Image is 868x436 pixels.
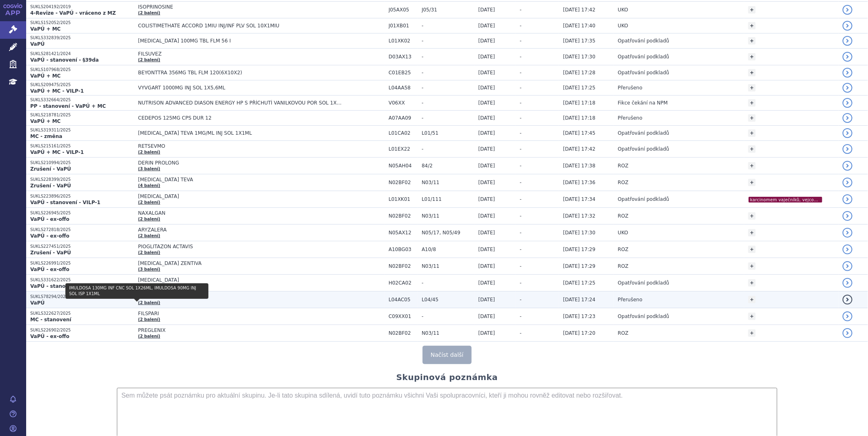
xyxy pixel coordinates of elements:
span: [DATE] [479,196,495,202]
span: - [520,23,521,29]
strong: VaPÚ - stanovení - VILP-1 [30,200,101,205]
span: [DATE] [479,314,495,319]
a: + [748,84,756,91]
a: (2 balení) [138,300,160,305]
span: - [422,23,474,29]
a: detail [843,261,852,271]
span: NUTRISON ADVANCED DIASON ENERGY HP S PŘÍCHUTÍ VANILKOVOU POR SOL 1X1000ML [138,100,342,106]
span: [DATE] 17:42 [563,146,595,152]
span: - [520,85,521,91]
a: detail [843,161,852,171]
span: - [422,70,474,76]
p: SUKLS332839/2025 [30,35,134,41]
a: + [748,179,756,186]
span: Opatřování podkladů [618,54,669,60]
span: L04AA58 [389,85,418,91]
p: SUKLS152052/2025 [30,20,134,26]
span: RETSEVMO [138,143,342,149]
span: [DATE] 17:29 [563,263,595,269]
span: N03/11 [422,330,474,336]
a: detail [843,278,852,288]
span: [DATE] 17:32 [563,213,595,219]
a: detail [843,194,852,204]
span: - [422,54,474,60]
a: (2 balení) [138,334,160,338]
span: - [422,85,474,91]
span: ARYZALERA [138,227,342,233]
span: - [422,100,474,106]
span: [DATE] [479,263,495,269]
span: J05/31 [422,7,474,13]
a: (2 balení) [138,200,160,205]
p: SUKLS78294/2025 [30,294,134,300]
strong: VaPÚ [30,41,45,47]
span: Opatřování podkladů [618,38,669,44]
span: Opatřování podkladů [618,130,669,136]
span: N02BF02 [389,263,418,269]
a: + [748,114,756,122]
span: L01/51 [422,130,474,136]
strong: VaPÚ + MC [30,73,60,79]
a: (2 balení) [138,58,160,62]
span: H02CA02 [389,280,418,286]
a: + [748,229,756,236]
a: (3 balení) [138,167,160,171]
span: L01XK02 [389,38,418,44]
span: Opatřování podkladů [618,146,669,152]
span: 84/2 [422,163,474,169]
p: SUKLS272818/2025 [30,227,134,233]
span: - [520,70,521,76]
a: + [748,129,756,137]
span: - [520,213,521,219]
strong: VaPÚ + MC - VILP-1 [30,88,84,94]
span: NAXALGAN [138,210,342,216]
a: detail [843,311,852,321]
a: detail [843,113,852,123]
a: + [748,262,756,270]
span: [DATE] [479,213,495,219]
span: Opatřování podkladů [618,196,669,202]
span: [DATE] [479,7,495,13]
strong: MC - změna [30,133,62,139]
strong: VaPÚ - stanovení - §39da [30,57,99,63]
span: - [520,180,521,185]
span: [DATE] [479,130,495,136]
span: [DATE] 17:24 [563,297,595,303]
span: Fikce čekání na NPM [618,100,668,106]
strong: VaPÚ - ex-offo [30,216,69,222]
span: - [520,54,521,60]
span: [DATE] 17:23 [563,314,595,319]
span: [DATE] 17:35 [563,38,595,44]
a: detail [843,98,852,108]
span: [DATE] [479,163,495,169]
span: J01XB01 [389,23,418,29]
span: L01CA02 [389,130,418,136]
a: detail [843,228,852,238]
span: [DATE] 17:29 [563,247,595,252]
span: Přerušeno [618,85,642,91]
span: VYVGART 1000MG INJ SOL 1X5,6ML [138,85,342,91]
strong: Zrušení - VaPÚ [30,183,71,189]
span: Přerušeno [618,297,642,303]
span: N03/11 [422,213,474,219]
span: PIOGLITAZON ACTAVIS [138,244,342,249]
a: (2 balení) [138,11,160,15]
span: [DATE] 17:42 [563,7,595,13]
span: - [520,263,521,269]
span: [DATE] [479,23,495,29]
a: detail [843,328,852,338]
a: + [748,212,756,220]
p: SUKLS204192/2019 [30,4,134,10]
span: [DATE] 17:28 [563,70,595,76]
span: L04AC05 [389,297,418,303]
p: SUKLS223896/2025 [30,194,134,199]
a: detail [843,245,852,254]
span: - [422,115,474,121]
span: C09XX01 [389,314,418,319]
span: CEDEPOS 125MG CPS DUR 12 [138,115,342,121]
span: - [422,38,474,44]
a: detail [843,52,852,62]
span: V06XX [389,100,418,106]
span: [DATE] [479,330,495,336]
h2: Skupinová poznámka [396,372,498,382]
